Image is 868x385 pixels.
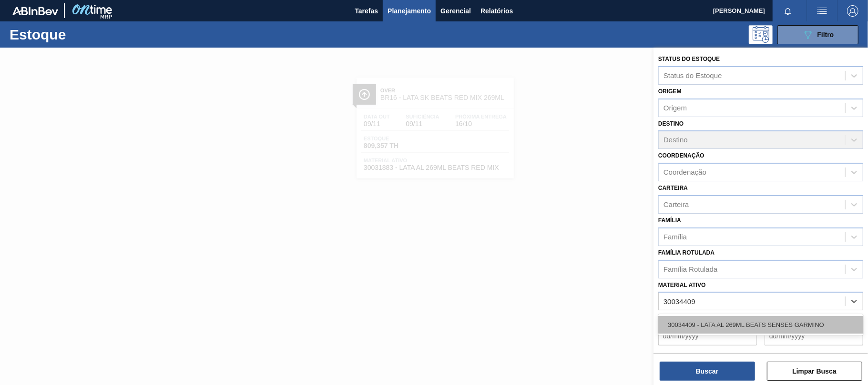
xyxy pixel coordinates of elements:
label: Status do Estoque [658,56,720,62]
span: Filtro [817,31,834,39]
button: Filtro [777,25,858,44]
label: Origem [658,88,682,95]
input: dd/mm/yyyy [658,326,757,346]
img: Logout [847,5,858,17]
h1: Estoque [10,29,151,40]
span: Tarefas [355,5,378,17]
div: Origem [664,104,687,112]
label: Destino [658,120,684,127]
img: TNhmsLtSVTkK8tSr43FrP2fwEKptu5GPRR3wAAAABJRU5ErkJggg== [12,7,58,15]
div: Status do Estoque [664,71,722,79]
label: Carteira [658,185,688,191]
label: Família Rotulada [658,249,715,256]
div: Família Rotulada [664,265,717,273]
button: Notificações [773,4,803,18]
input: dd/mm/yyyy [765,326,863,346]
span: Planejamento [388,5,431,17]
label: Coordenação [658,152,705,159]
div: Pogramando: nenhum usuário selecionado [749,25,773,44]
span: Relatórios [480,5,513,17]
span: Gerencial [440,5,471,17]
div: 30034409 - LATA AL 269ML BEATS SENSES GARMINO [658,316,863,334]
img: userActions [817,5,828,17]
div: Carteira [664,200,689,208]
label: Família [658,217,681,224]
div: Família [664,233,687,241]
div: Coordenação [664,168,706,177]
label: Material ativo [658,282,706,288]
